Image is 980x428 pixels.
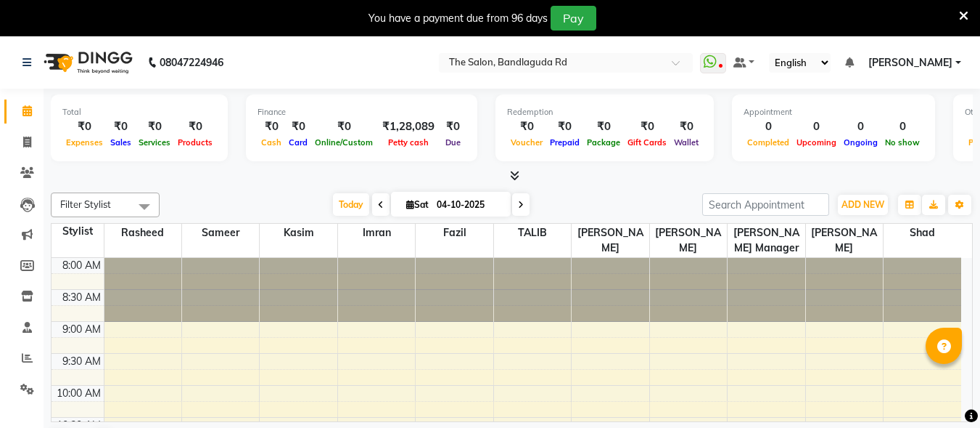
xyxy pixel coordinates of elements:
[624,118,670,135] div: ₹0
[104,224,181,242] span: rasheed
[572,224,648,257] span: [PERSON_NAME]
[135,118,174,135] div: ₹0
[260,224,337,242] span: kasim
[59,290,104,305] div: 8:30 AM
[62,106,216,118] div: Total
[338,224,415,242] span: imran
[376,118,440,135] div: ₹1,28,089
[59,258,104,273] div: 8:00 AM
[258,137,285,148] span: Cash
[62,118,107,135] div: ₹0
[840,137,881,148] span: Ongoing
[583,137,624,148] span: Package
[650,224,727,257] span: [PERSON_NAME]
[728,224,804,257] span: [PERSON_NAME] manager
[416,224,493,242] span: fazil
[793,137,840,148] span: Upcoming
[311,118,376,135] div: ₹0
[744,106,923,118] div: Appointment
[403,199,432,210] span: Sat
[793,118,840,135] div: 0
[624,137,670,148] span: Gift Cards
[107,137,135,148] span: Sales
[182,224,259,242] span: sameer
[311,137,376,148] span: Online/Custom
[806,224,883,257] span: [PERSON_NAME]
[838,195,888,215] button: ADD NEW
[583,118,624,135] div: ₹0
[52,224,104,239] div: Stylist
[670,137,702,148] span: Wallet
[174,118,216,135] div: ₹0
[551,6,596,31] button: Pay
[744,118,793,135] div: 0
[884,224,961,242] span: Shad
[507,118,546,135] div: ₹0
[702,193,829,216] input: Search Appointment
[54,386,104,401] div: 10:00 AM
[440,118,466,135] div: ₹0
[841,199,884,210] span: ADD NEW
[840,118,881,135] div: 0
[368,11,548,26] div: You have a payment due from 96 days
[258,106,466,118] div: Finance
[160,42,223,83] b: 08047224946
[546,137,583,148] span: Prepaid
[494,224,571,242] span: TALIB
[60,198,111,210] span: Filter Stylist
[432,194,505,216] input: 2025-10-04
[442,137,464,148] span: Due
[107,118,135,135] div: ₹0
[59,322,104,337] div: 9:00 AM
[744,137,793,148] span: Completed
[285,118,311,135] div: ₹0
[62,137,107,148] span: Expenses
[881,118,923,135] div: 0
[507,137,546,148] span: Voucher
[285,137,311,148] span: Card
[507,106,702,118] div: Redemption
[174,137,216,148] span: Products
[37,42,136,83] img: logo
[135,137,174,148] span: Services
[670,118,702,135] div: ₹0
[258,118,285,135] div: ₹0
[333,193,369,216] span: Today
[881,137,923,148] span: No show
[868,55,952,70] span: [PERSON_NAME]
[384,137,432,148] span: Petty cash
[59,354,104,369] div: 9:30 AM
[546,118,583,135] div: ₹0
